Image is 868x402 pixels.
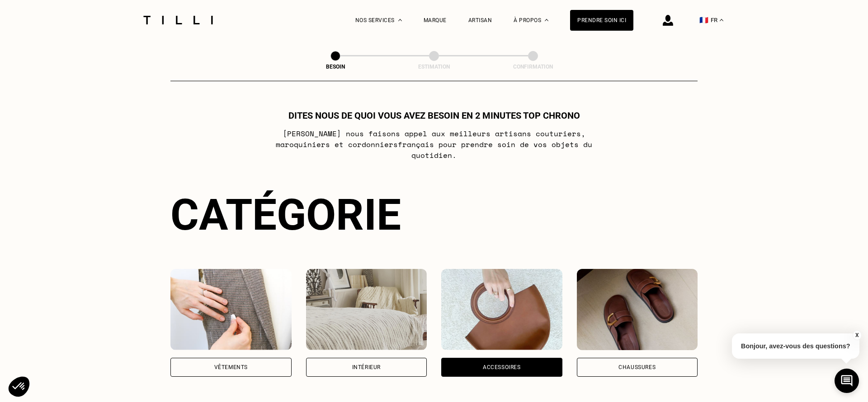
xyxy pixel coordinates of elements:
img: Menu déroulant à propos [545,19,548,21]
img: Chaussures [577,269,698,350]
div: Chaussures [618,365,656,370]
img: Accessoires [441,269,562,350]
p: [PERSON_NAME] nous faisons appel aux meilleurs artisans couturiers , maroquiniers et cordonniers ... [255,128,613,161]
div: Estimation [389,64,479,70]
span: 🇫🇷 [699,16,708,24]
div: Besoin [290,64,381,70]
h1: Dites nous de quoi vous avez besoin en 2 minutes top chrono [288,110,580,121]
a: Prendre soin ici [570,10,633,31]
img: icône connexion [663,15,673,26]
img: Intérieur [306,269,427,350]
a: Artisan [468,17,492,23]
img: menu déroulant [720,19,723,21]
div: Vêtements [214,365,248,370]
div: Confirmation [488,64,578,70]
img: Menu déroulant [398,19,402,21]
button: X [852,330,861,340]
img: Logo du service de couturière Tilli [140,16,216,24]
a: Marque [424,17,447,23]
div: Catégorie [170,189,698,240]
div: Accessoires [483,365,521,370]
p: Bonjour, avez-vous des questions? [732,333,859,359]
img: Vêtements [170,269,292,350]
div: Intérieur [352,365,381,370]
